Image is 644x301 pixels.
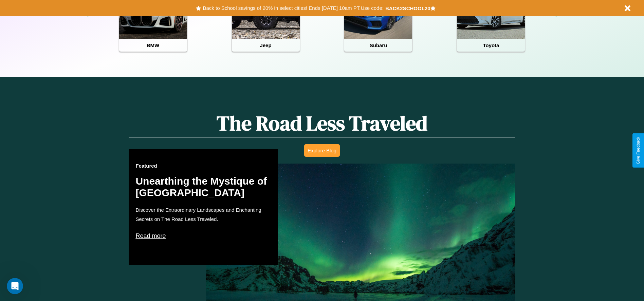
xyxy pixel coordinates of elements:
p: Read more [135,230,271,241]
h4: Jeep [232,39,300,52]
h2: Unearthing the Mystique of [GEOGRAPHIC_DATA] [135,175,271,199]
h4: BMW [119,39,187,52]
h4: Subaru [344,39,412,52]
iframe: Intercom live chat [7,278,23,294]
h3: Featured [135,163,271,169]
p: Discover the Extraordinary Landscapes and Enchanting Secrets on The Road Less Traveled. [135,205,271,224]
button: Back to School savings of 20% in select cities! Ends [DATE] 10am PT.Use code: [201,3,385,13]
h4: Toyota [457,39,525,52]
b: BACK2SCHOOL20 [385,5,430,11]
div: Give Feedback [636,137,641,164]
h1: The Road Less Traveled [129,109,515,137]
button: Explore Blog [304,144,340,157]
